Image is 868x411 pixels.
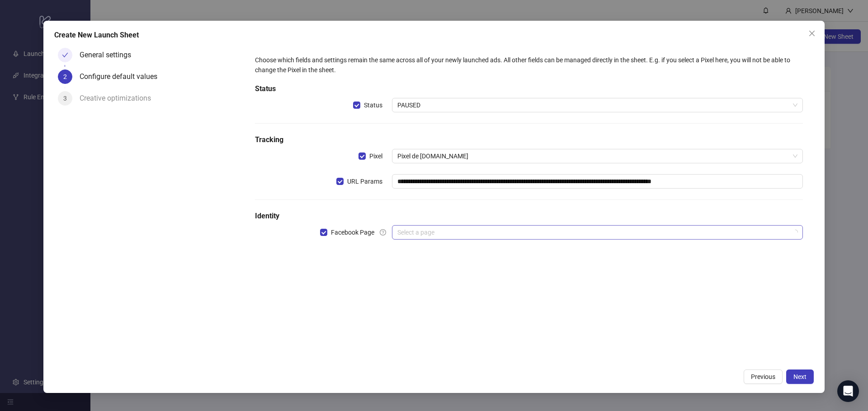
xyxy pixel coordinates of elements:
[344,176,386,186] span: URL Params
[397,149,797,163] span: Pixel de armorlux.com
[793,230,798,235] span: loading
[744,369,783,384] button: Previous
[786,369,814,384] button: Next
[380,229,386,236] span: question-circle
[366,151,386,161] span: Pixel
[751,373,775,380] span: Previous
[808,30,816,37] span: close
[80,69,165,84] div: Configure default values
[327,227,378,237] span: Facebook Page
[63,95,67,102] span: 3
[62,52,68,58] span: check
[793,373,807,380] span: Next
[255,134,803,145] h5: Tracking
[80,48,138,62] div: General settings
[360,100,386,110] span: Status
[255,83,803,94] h5: Status
[54,30,814,41] div: Create New Launch Sheet
[397,98,797,112] span: PAUSED
[805,26,819,41] button: Close
[837,380,859,402] div: Open Intercom Messenger
[80,91,158,106] div: Creative optimizations
[255,55,803,75] div: Choose which fields and settings remain the same across all of your newly launched ads. All other...
[255,211,803,222] h5: Identity
[63,73,67,80] span: 2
